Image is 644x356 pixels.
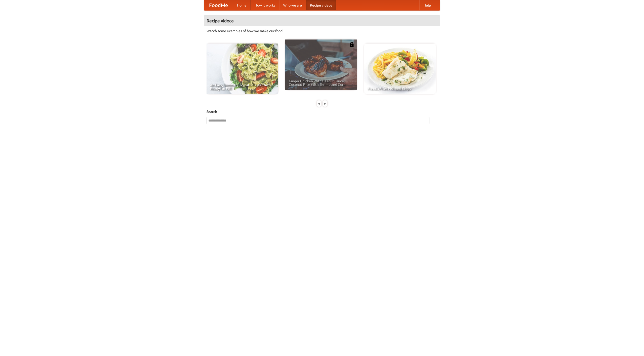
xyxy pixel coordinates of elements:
[204,0,233,10] a: FoodMe
[251,0,279,10] a: How it works
[210,83,274,90] span: An Easy, Summery Tomato Pasta That's Ready for Fall
[317,100,321,107] div: «
[279,0,306,10] a: Who we are
[207,109,437,114] h5: Search
[306,0,336,10] a: Recipe videos
[233,0,251,10] a: Home
[364,44,436,94] a: French Fries Fish and Chips
[323,100,327,107] div: »
[204,16,440,26] h4: Recipe videos
[419,0,435,10] a: Help
[349,42,354,47] img: 483408.png
[207,44,278,94] a: An Easy, Summery Tomato Pasta That's Ready for Fall
[207,28,437,33] p: Watch some examples of how we make our food!
[368,87,432,90] span: French Fries Fish and Chips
